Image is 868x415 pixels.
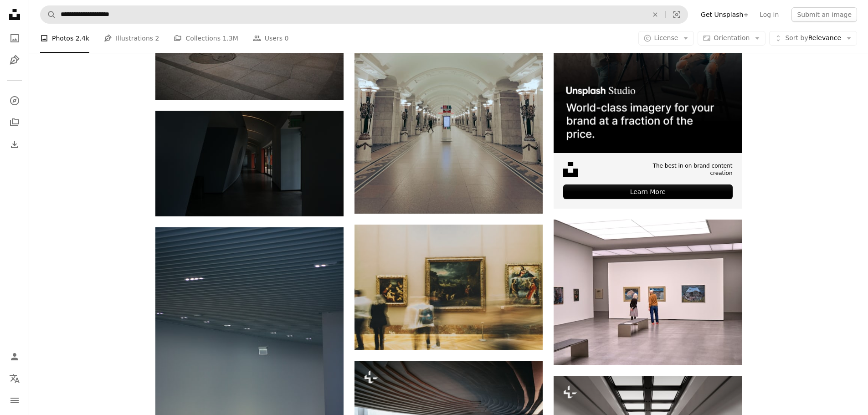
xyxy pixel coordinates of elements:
a: Download History [5,135,24,154]
a: Log in / Sign up [5,348,24,366]
div: Learn More [563,184,732,199]
a: Users 0 [253,24,289,53]
img: A long hallway with a clock on the wall [155,111,344,216]
span: 2 [155,33,159,43]
a: a couple of people that are looking at some pictures [554,288,742,296]
a: Photos [5,29,24,47]
button: Submit an image [791,7,857,22]
button: Clear [645,6,665,23]
a: Home — Unsplash [5,5,24,26]
a: Illustrations [5,51,24,69]
a: Log in [754,7,784,22]
a: Collections [5,113,24,132]
img: file-1631678316303-ed18b8b5cb9cimage [563,162,578,177]
span: Orientation [714,34,750,41]
button: Visual search [666,6,688,23]
a: Illustrations 2 [104,24,159,53]
a: Collections 1.3M [174,24,238,53]
a: Explore [5,92,24,110]
span: Relevance [785,34,841,43]
button: Search Unsplash [41,6,56,23]
form: Find visuals sitewide [40,5,688,24]
button: Language [5,369,24,388]
span: 1.3M [222,33,238,43]
a: people walking on hallway during daytime [354,84,543,92]
span: Sort by [785,34,808,41]
span: License [654,34,678,41]
a: A long hallway with a clock on the wall [155,159,344,167]
button: Orientation [698,31,765,46]
span: 0 [284,33,288,43]
a: woman in white dress standing near painting [354,283,543,291]
button: Sort byRelevance [769,31,857,46]
a: an empty room with a metal railing and white walls [155,368,344,376]
button: Menu [5,391,24,410]
button: License [638,31,694,46]
span: The best in on-brand content creation [629,162,732,178]
a: Get Unsplash+ [695,7,754,22]
img: a couple of people that are looking at some pictures [554,220,742,365]
img: woman in white dress standing near painting [354,225,543,350]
